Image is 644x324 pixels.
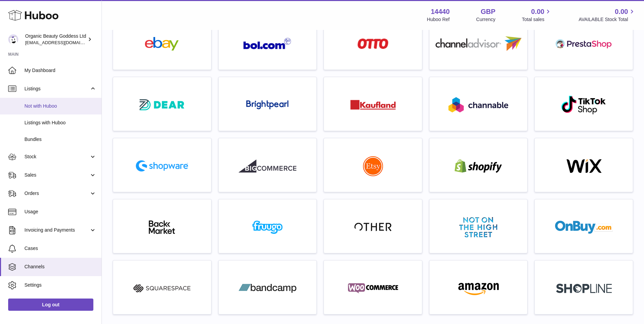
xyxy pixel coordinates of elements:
a: roseta-prestashop [538,19,629,66]
a: ebay [116,19,208,66]
img: roseta-kaufland [350,100,396,110]
span: Orders [24,190,89,197]
span: Stock [24,154,89,160]
span: 0.00 [531,7,545,16]
a: roseta-kaufland [327,80,419,127]
span: Listings [24,86,89,92]
span: 0.00 [615,7,628,16]
img: roseta-shopware [133,158,191,174]
a: notonthehighstreet [433,203,524,250]
a: 0.00 AVAILABLE Stock Total [578,7,636,23]
img: roseta-brightpearl [246,100,289,110]
a: 0.00 Total sales [522,7,552,23]
a: roseta-etsy [327,142,419,188]
img: ebay [133,37,191,51]
a: fruugo [222,203,313,250]
a: shopify [433,142,524,188]
img: roseta-tiktokshop [561,95,607,115]
span: Sales [24,172,89,178]
img: roseta-bigcommerce [239,159,296,173]
img: notonthehighstreet [459,217,497,237]
span: [EMAIL_ADDRESS][DOMAIN_NAME] [25,40,100,45]
div: Huboo Ref [427,16,450,23]
img: other [354,222,392,232]
a: squarespace [116,264,208,311]
span: Settings [24,282,96,288]
a: roseta-brightpearl [222,80,313,127]
img: shopify [449,159,507,173]
a: roseta-channable [433,80,524,127]
span: Invoicing and Payments [24,227,89,233]
span: Cases [24,245,96,252]
strong: 14440 [431,7,450,16]
a: backmarket [116,203,208,250]
img: roseta-shopline [556,284,612,293]
img: roseta-prestashop [555,37,613,51]
a: wix [538,142,629,188]
a: roseta-otto [327,19,419,66]
a: Log out [8,299,93,311]
a: woocommerce [327,264,419,311]
img: roseta-otto [357,38,388,49]
a: bandcamp [222,264,313,311]
a: roseta-channel-advisor [433,19,524,66]
img: squarespace [133,282,191,295]
a: roseta-shopware [116,142,208,188]
span: Not with Huboo [24,103,96,109]
img: amazon [449,282,507,295]
a: amazon [433,264,524,311]
img: bandcamp [239,282,296,295]
span: My Dashboard [24,67,96,74]
img: roseta-channel-advisor [436,36,521,51]
a: roseta-shopline [538,264,629,311]
span: Usage [24,209,96,215]
span: Listings with Huboo [24,120,96,126]
div: Currency [476,16,496,23]
img: roseta-etsy [363,156,383,176]
img: internalAdmin-14440@internal.huboo.com [8,34,18,44]
img: fruugo [239,220,296,234]
a: roseta-bigcommerce [222,142,313,188]
a: onbuy [538,203,629,250]
a: roseta-dear [116,80,208,127]
span: Bundles [24,136,96,143]
span: Channels [24,264,96,270]
img: onbuy [555,220,613,234]
img: woocommerce [344,282,402,295]
strong: GBP [481,7,495,16]
span: Total sales [522,16,552,23]
img: wix [555,159,613,173]
img: backmarket [133,220,191,234]
a: roseta-tiktokshop [538,80,629,127]
img: roseta-dear [137,97,186,112]
a: other [327,203,419,250]
img: roseta-bol [243,38,292,50]
div: Organic Beauty Goddess Ltd [25,33,86,46]
img: roseta-channable [448,97,508,112]
span: AVAILABLE Stock Total [578,16,636,23]
a: roseta-bol [222,19,313,66]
